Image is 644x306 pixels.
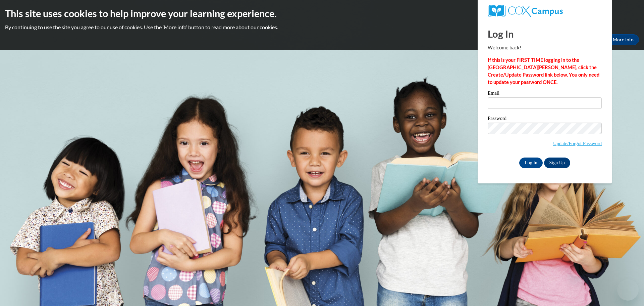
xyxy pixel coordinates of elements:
img: COX Campus [488,5,563,17]
input: Log In [519,158,543,168]
h1: Log In [488,27,602,41]
a: COX Campus [488,5,602,17]
iframe: Button to launch messaging window [617,279,639,301]
label: Email [488,91,602,97]
label: Password [488,116,602,123]
a: More Info [607,34,639,45]
strong: If this is your FIRST TIME logging in to the [GEOGRAPHIC_DATA][PERSON_NAME], click the Create/Upd... [488,57,599,85]
p: By continuing to use the site you agree to our use of cookies. Use the ‘More info’ button to read... [5,24,639,31]
a: Update/Forgot Password [553,141,602,146]
iframe: Close message [570,263,584,276]
p: Welcome back! [488,44,602,51]
a: Sign Up [544,158,570,168]
h2: This site uses cookies to help improve your learning experience. [5,7,639,20]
